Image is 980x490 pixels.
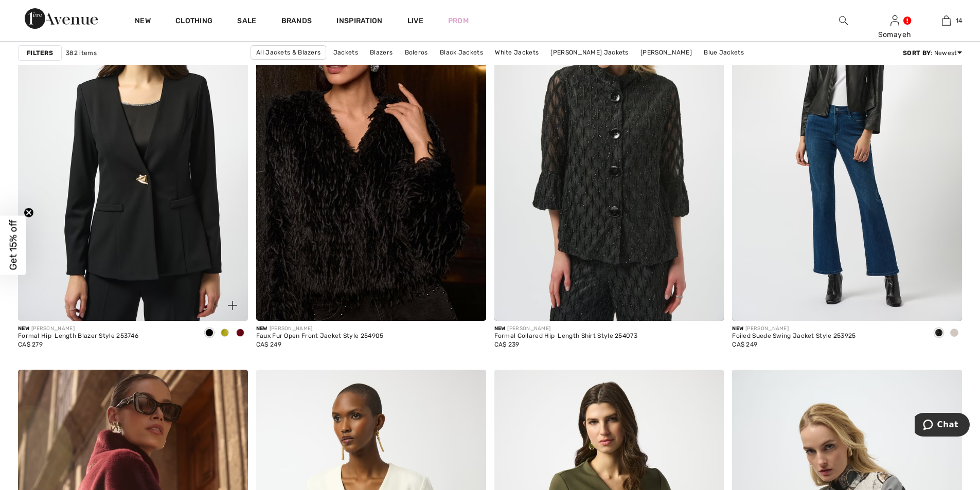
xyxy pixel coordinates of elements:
div: Moonstone [947,325,962,342]
iframe: Opens a widget where you can chat to one of our agents [915,413,970,439]
span: Get 15% off [7,220,19,270]
div: Formal Hip-Length Blazer Style 253746 [18,333,138,340]
div: Fern [217,325,233,342]
img: plus_v2.svg [228,301,237,310]
div: : Newest [903,48,962,58]
strong: Sort By [903,49,931,57]
a: Blue Jackets [699,46,749,59]
div: Foiled Suede Swing Jacket Style 253925 [732,333,856,340]
span: CA$ 249 [256,341,281,348]
a: [PERSON_NAME] Jackets [545,46,633,59]
span: New [18,325,29,332]
img: My Bag [942,14,951,27]
a: [PERSON_NAME] [635,46,697,59]
a: Jackets [328,46,363,59]
span: CA$ 239 [494,341,520,348]
img: My Info [890,14,899,27]
div: Formal Collared Hip-Length Shirt Style 254073 [494,333,638,340]
span: 14 [956,16,963,25]
a: Prom [448,15,469,26]
a: New [135,16,151,27]
img: search the website [839,14,848,27]
span: CA$ 249 [732,341,757,348]
button: Close teaser [24,207,34,217]
a: Brands [281,16,312,27]
a: 14 [921,14,971,27]
div: Black [202,325,217,342]
img: 1ère Avenue [25,8,98,29]
div: [PERSON_NAME] [256,325,384,333]
a: Sign In [890,15,899,25]
div: Faux Fur Open Front Jacket Style 254905 [256,333,384,340]
a: Blazers [365,46,398,59]
div: [PERSON_NAME] [494,325,638,333]
a: All Jackets & Blazers [251,45,326,60]
strong: Filters [27,48,53,58]
span: 382 items [66,48,97,58]
span: New [256,325,268,332]
div: Black [931,325,947,342]
span: CA$ 279 [18,341,43,348]
a: Sale [237,16,256,27]
span: New [732,325,743,332]
a: White Jackets [490,46,544,59]
div: [PERSON_NAME] [18,325,138,333]
a: Clothing [175,16,212,27]
div: [PERSON_NAME] [732,325,856,333]
div: Somayeh [869,29,920,40]
span: Inspiration [336,16,382,27]
a: Live [407,15,423,26]
a: Boleros [400,46,433,59]
span: New [494,325,506,332]
div: Merlot [233,325,248,342]
a: Black Jackets [435,46,488,59]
